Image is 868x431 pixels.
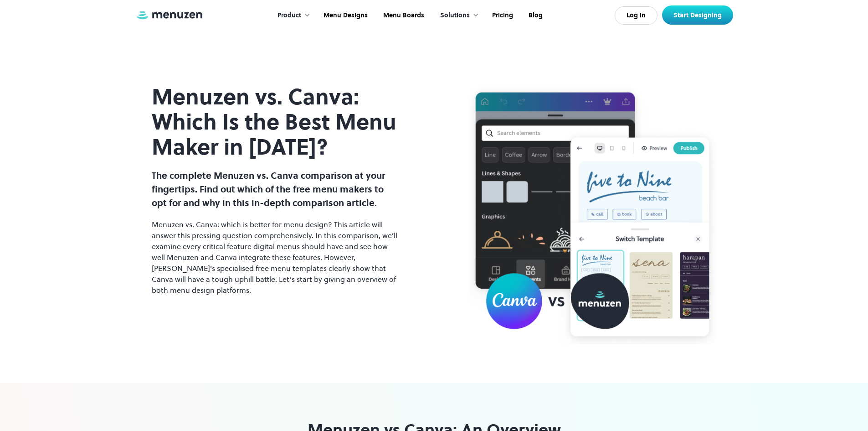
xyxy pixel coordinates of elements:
a: Log In [615,6,657,25]
div: Product [268,1,315,30]
p: Menuzen vs. Canva: which is better for menu design? This article will answer this pressing questi... [152,219,400,296]
a: Menu Boards [375,1,431,30]
div: Solutions [431,1,483,30]
div: Product [277,10,301,21]
a: Blog [520,1,550,30]
h2: The complete Menuzen vs. Canva comparison at your fingertips. Find out which of the free menu mak... [152,169,400,210]
a: Pricing [483,1,520,30]
a: Menu Designs [315,1,375,30]
a: Start Designing [662,5,733,25]
h1: Menuzen vs. Canva: Which Is the Best Menu Maker in [DATE]? [152,84,400,160]
div: Solutions [440,10,470,21]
